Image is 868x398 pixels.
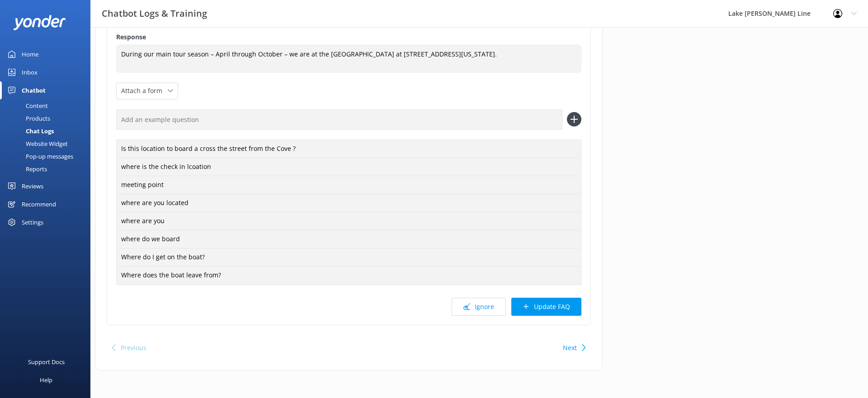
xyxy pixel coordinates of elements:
[116,266,581,285] div: Where does the boat leave from?
[22,45,38,63] div: Home
[116,212,581,231] div: where are you
[5,125,54,137] div: Chat Logs
[22,81,46,99] div: Chatbot
[28,353,65,371] div: Support Docs
[5,137,90,150] a: Website Widget
[22,177,43,195] div: Reviews
[22,213,43,231] div: Settings
[116,109,562,130] input: Add an example question
[14,15,66,30] img: yonder-white-logo.png
[116,140,581,159] div: Is this location to board a cross the street from the Cove ?
[5,125,90,137] a: Chat Logs
[22,63,38,81] div: Inbox
[511,298,581,316] button: Update FAQ
[5,150,73,163] div: Pop-up messages
[5,112,50,125] div: Products
[22,195,56,213] div: Recommend
[563,339,577,357] button: Next
[5,163,47,175] div: Reports
[116,176,581,195] div: meeting point
[40,371,52,389] div: Help
[116,158,581,177] div: where is the check in lcoation
[116,230,581,249] div: where do we board
[116,194,581,213] div: where are you located
[116,32,581,42] label: Response
[5,163,90,175] a: Reports
[5,112,90,125] a: Products
[116,248,581,267] div: Where do I get on the boat?
[121,86,168,96] span: Attach a form
[452,298,506,316] button: Ignore
[116,45,581,73] textarea: During our main tour season – April through October – we are at the [GEOGRAPHIC_DATA] at [STREET_...
[5,99,48,112] div: Content
[5,150,90,163] a: Pop-up messages
[5,137,68,150] div: Website Widget
[102,6,207,21] h3: Chatbot Logs & Training
[5,99,90,112] a: Content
